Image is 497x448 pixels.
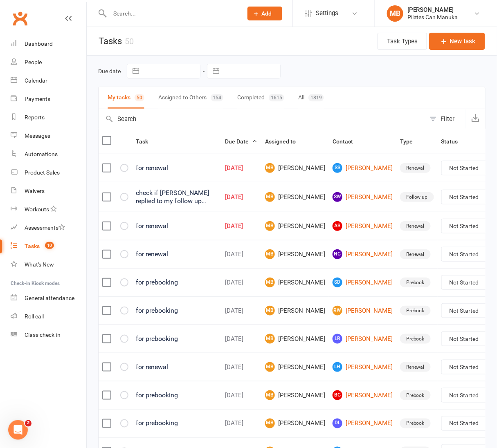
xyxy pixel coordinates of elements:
[136,250,218,258] div: for renewal
[225,165,258,172] div: [DATE]
[25,132,50,139] div: Messages
[265,419,275,428] span: MB
[333,163,342,173] span: SS
[136,419,218,428] div: for prebooking
[25,295,74,301] div: General attendance
[333,306,393,316] a: RW[PERSON_NAME]
[11,219,86,237] a: Assessments
[11,255,86,274] a: What's New
[247,7,282,20] button: Add
[333,138,362,145] span: Contact
[45,242,54,249] span: 10
[441,138,467,145] span: Status
[333,362,393,372] a: LH[PERSON_NAME]
[11,164,86,182] a: Product Sales
[11,326,86,344] a: Class kiosk mode
[25,420,31,427] span: 2
[441,137,467,146] button: Status
[25,332,61,338] div: Class check-in
[11,200,86,219] a: Workouts
[11,35,86,53] a: Dashboard
[136,137,157,146] button: Task
[265,306,275,316] span: MB
[265,249,325,259] span: [PERSON_NAME]
[87,27,134,55] h1: Tasks
[25,188,45,194] div: Waivers
[298,87,324,109] button: All1819
[333,137,362,146] button: Contact
[25,40,53,47] div: Dashboard
[8,420,28,440] iframe: Intercom live chat
[237,87,284,109] button: Completed1615
[25,261,54,268] div: What's New
[135,94,144,101] div: 50
[11,182,86,200] a: Waivers
[269,94,284,101] div: 1615
[333,362,342,372] span: LH
[158,87,223,109] button: Assigned to Others154
[225,364,258,371] div: [DATE]
[400,419,431,428] div: Prebook
[265,278,325,287] span: [PERSON_NAME]
[333,419,393,428] a: DL[PERSON_NAME]
[265,138,305,145] span: Assigned to
[400,163,431,173] div: Renewal
[265,419,325,428] span: [PERSON_NAME]
[265,278,275,287] span: MB
[265,334,325,344] span: [PERSON_NAME]
[136,138,157,145] span: Task
[125,36,134,46] div: 50
[136,391,218,399] div: for prebooking
[378,33,427,50] button: Task Types
[136,363,218,371] div: for renewal
[265,192,325,202] span: [PERSON_NAME]
[333,192,342,202] span: SW
[225,279,258,286] div: [DATE]
[333,192,393,202] a: SW[PERSON_NAME]
[225,223,258,230] div: [DATE]
[225,307,258,314] div: [DATE]
[136,307,218,315] div: for prebooking
[333,221,342,231] span: AS
[225,137,258,146] button: Due Date
[11,289,86,307] a: General attendance kiosk mode
[11,72,86,90] a: Calendar
[425,109,466,129] button: Filter
[441,114,455,124] div: Filter
[25,96,50,102] div: Payments
[400,390,431,400] div: Prebook
[265,163,275,173] span: MB
[400,278,431,287] div: Prebook
[136,189,218,205] div: check if [PERSON_NAME] replied to my follow up email sent [DATE][DATE], to see if she's ready to ...
[98,68,121,74] label: Due date
[265,221,325,231] span: [PERSON_NAME]
[407,6,458,13] div: [PERSON_NAME]
[265,163,325,173] span: [PERSON_NAME]
[225,251,258,258] div: [DATE]
[400,137,422,146] button: Type
[265,362,325,372] span: [PERSON_NAME]
[11,145,86,164] a: Automations
[211,94,223,101] div: 154
[136,278,218,287] div: for prebooking
[225,194,258,201] div: [DATE]
[333,334,342,344] span: LR
[136,164,218,172] div: for renewal
[25,169,60,176] div: Product Sales
[333,334,393,344] a: LR[PERSON_NAME]
[265,390,325,400] span: [PERSON_NAME]
[25,77,47,84] div: Calendar
[333,249,342,259] span: NC
[11,307,86,326] a: Roll call
[265,390,275,400] span: MB
[333,390,342,400] span: BG
[333,278,393,287] a: SD[PERSON_NAME]
[25,313,44,320] div: Roll call
[387,5,403,22] div: MB
[400,306,431,316] div: Prebook
[400,334,431,344] div: Prebook
[308,94,324,101] div: 1819
[225,392,258,399] div: [DATE]
[25,206,49,213] div: Workouts
[25,151,58,157] div: Automations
